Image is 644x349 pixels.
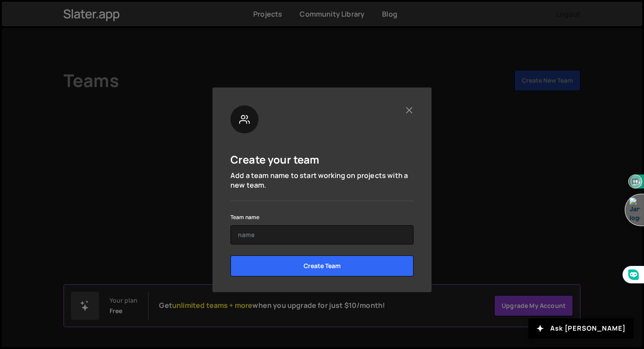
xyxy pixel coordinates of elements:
[528,318,633,339] button: Ask [PERSON_NAME]
[230,171,414,190] p: Add a team name to start working on projects with a new team.
[230,153,320,166] h5: Create your team
[230,225,414,244] input: name
[404,105,414,115] button: Close
[230,255,414,276] input: Create Team
[230,213,259,222] label: Team name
